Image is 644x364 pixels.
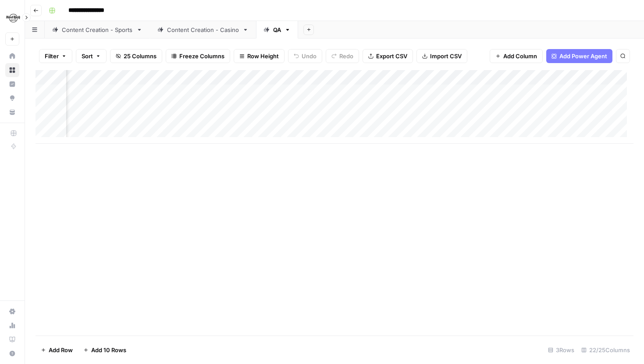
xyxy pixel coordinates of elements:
button: Import CSV [416,49,467,63]
a: Home [5,49,19,63]
button: Filter [39,49,72,63]
button: Redo [326,49,359,63]
a: Learning Hub [5,332,19,346]
button: Undo [288,49,322,63]
span: Freeze Columns [179,52,224,60]
span: Add Power Agent [559,52,607,60]
div: 22/25 Columns [578,343,633,357]
div: 3 Rows [544,343,578,357]
button: Workspace: Hard Rock Digital [5,7,19,29]
span: Add 10 Rows [91,346,126,354]
button: 25 Columns [110,49,162,63]
span: Add Column [503,52,537,60]
div: Content Creation - Sports [62,25,133,34]
span: Filter [45,52,59,60]
a: Insights [5,77,19,91]
span: Add Row [49,346,73,354]
button: Sort [76,49,107,63]
a: Your Data [5,105,19,119]
a: Opportunities [5,91,19,105]
span: Sort [82,52,93,60]
span: 25 Columns [124,52,157,60]
a: Content Creation - Sports [45,21,150,39]
a: Browse [5,63,19,77]
span: Redo [339,52,353,60]
a: QA [256,21,298,39]
button: Add 10 Rows [78,343,132,357]
span: Undo [302,52,317,60]
img: Hard Rock Digital Logo [5,10,21,26]
span: Row Height [247,52,279,60]
button: Row Height [234,49,285,63]
span: Import CSV [430,52,462,60]
button: Add Row [36,343,78,357]
button: Add Column [490,49,543,63]
a: Content Creation - Casino [150,21,256,39]
button: Freeze Columns [166,49,230,63]
button: Help + Support [5,346,19,360]
div: QA [273,25,281,34]
button: Add Power Agent [546,49,612,63]
div: Content Creation - Casino [167,25,239,34]
button: Export CSV [363,49,413,63]
span: Export CSV [376,52,407,60]
a: Usage [5,318,19,332]
a: Settings [5,304,19,318]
